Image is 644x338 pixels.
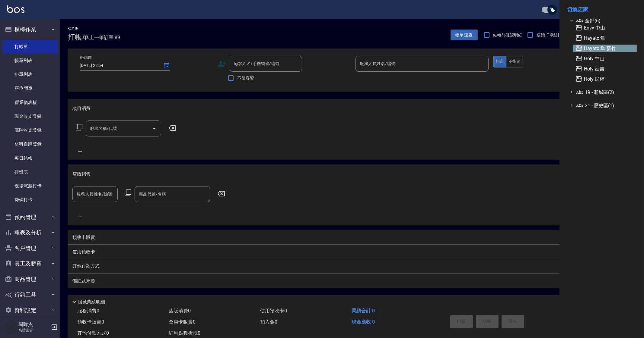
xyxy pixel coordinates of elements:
span: 19 - 新城區(2) [576,89,634,96]
span: Hayato 隼 [575,34,634,42]
span: Holy 中山 [575,55,634,62]
li: 切換店家 [567,2,637,17]
span: Hayato 隼 新竹 [575,45,634,52]
span: Holy 民權 [575,75,634,83]
span: 21 - 歷史區(1) [576,102,634,109]
span: Holy 延吉 [575,65,634,72]
span: Envy 中山 [575,24,634,31]
span: 全部(6) [576,17,634,24]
